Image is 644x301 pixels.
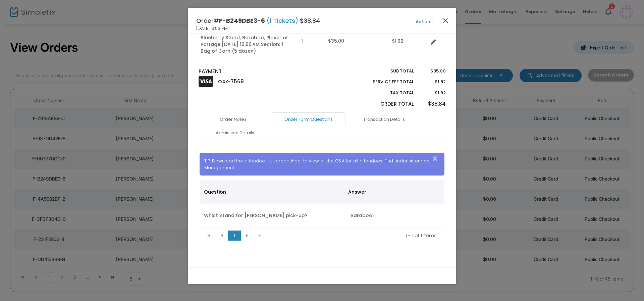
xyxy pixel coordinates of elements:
[420,90,445,96] p: $1.92
[200,153,445,175] div: TIP: Download the attendee list spreadsheet to view all the Q&A for all attendees. Find under: At...
[404,18,444,26] button: Action
[357,79,414,85] p: Service Fee Total
[357,90,414,96] p: Tax Total
[197,19,297,63] td: Flyte's Sweet Corn Preorder@ Blueberry Stand, Baraboo, Plover or Portage [DATE] 10:00 AM Section:...
[196,112,270,127] a: Order Notes
[228,78,244,85] span: -7569
[324,19,388,63] td: $35.00
[357,100,414,108] p: Order Total
[271,232,437,239] kendo-pager-info: 1 - 1 of 1 items
[198,126,272,140] a: Admission Details
[196,25,228,32] span: [DATE] 9:53 PM
[344,180,440,204] th: Answer
[219,16,265,25] span: F-B249DBE3-6
[199,68,319,76] p: PAYMENT
[297,19,324,63] td: 1
[441,16,450,25] button: Close
[196,16,320,25] h4: Order# $38.84
[200,180,444,228] div: Data table
[200,204,346,228] td: Which stand for [PERSON_NAME] pick-up?
[347,112,421,127] a: Transaction Details
[431,153,444,164] button: Close
[272,112,345,127] a: Order Form Questions
[200,180,344,204] th: Question
[265,16,300,25] span: (1 Tickets)
[217,79,228,85] span: XXXX
[228,231,241,241] span: Page 1
[420,68,445,74] p: $35.00
[420,79,445,85] p: $1.92
[357,68,414,74] p: Sub total
[346,204,444,228] td: Baraboo
[388,19,428,63] td: $1.92
[420,100,445,108] p: $38.84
